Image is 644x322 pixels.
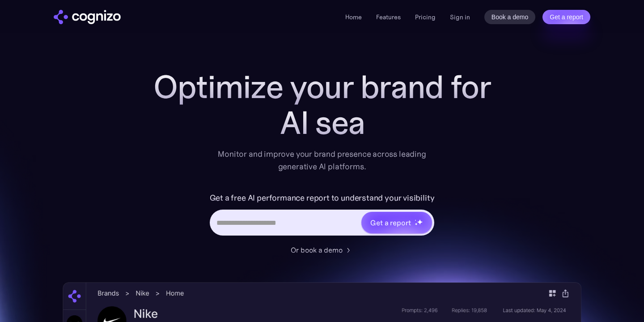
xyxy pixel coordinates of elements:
[212,148,432,173] div: Monitor and improve your brand presence across leading generative AI platforms.
[291,245,353,255] a: Or book a demo
[360,211,433,234] a: Get a reportstarstarstar
[54,10,121,24] img: cognizo logo
[143,105,501,141] div: AI sea
[450,12,470,22] a: Sign in
[291,245,343,255] div: Or book a demo
[143,69,501,105] h1: Optimize your brand for
[345,13,362,21] a: Home
[542,10,590,24] a: Get a report
[415,223,418,226] img: star
[370,217,411,228] div: Get a report
[376,13,401,21] a: Features
[484,10,536,24] a: Book a demo
[210,191,435,205] label: Get a free AI performance report to understand your visibility
[210,191,435,240] form: Hero URL Input Form
[417,219,423,225] img: star
[54,10,121,24] a: home
[415,13,436,21] a: Pricing
[415,219,416,221] img: star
